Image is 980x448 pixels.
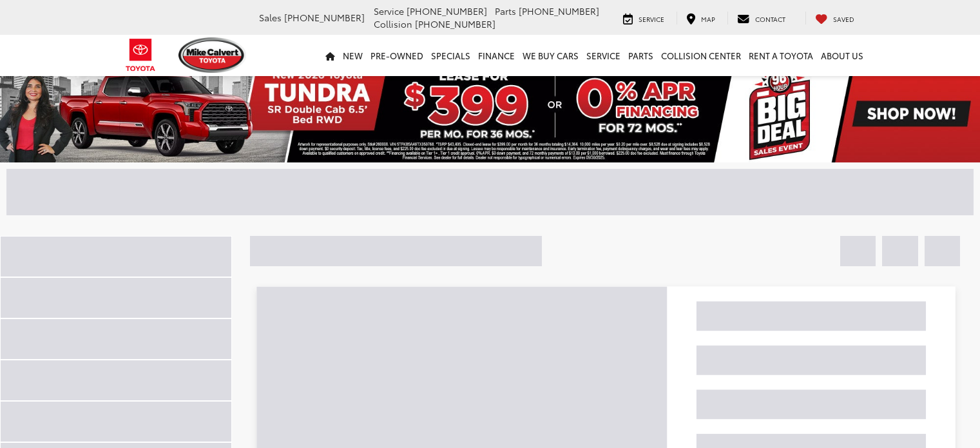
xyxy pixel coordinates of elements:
[339,35,367,76] a: New
[677,12,725,24] a: Map
[495,5,516,17] span: Parts
[657,35,745,76] a: Collision Center
[519,5,599,17] span: [PHONE_NUMBER]
[284,11,365,24] span: [PHONE_NUMBER]
[415,17,495,30] span: [PHONE_NUMBER]
[755,14,785,24] span: Contact
[374,17,412,30] span: Collision
[519,35,582,76] a: WE BUY CARS
[427,35,474,76] a: Specials
[407,5,487,17] span: [PHONE_NUMBER]
[624,35,657,76] a: Parts
[178,37,247,73] img: Mike Calvert Toyota
[259,11,282,24] span: Sales
[833,14,854,24] span: Saved
[367,35,427,76] a: Pre-Owned
[701,14,715,24] span: Map
[322,35,339,76] a: Home
[817,35,867,76] a: About Us
[474,35,519,76] a: Finance
[745,35,817,76] a: Rent a Toyota
[727,12,795,24] a: Contact
[117,34,165,76] img: Toyota
[639,14,664,24] span: Service
[374,5,404,17] span: Service
[613,12,674,24] a: Service
[582,35,624,76] a: Service
[805,12,864,24] a: My Saved Vehicles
